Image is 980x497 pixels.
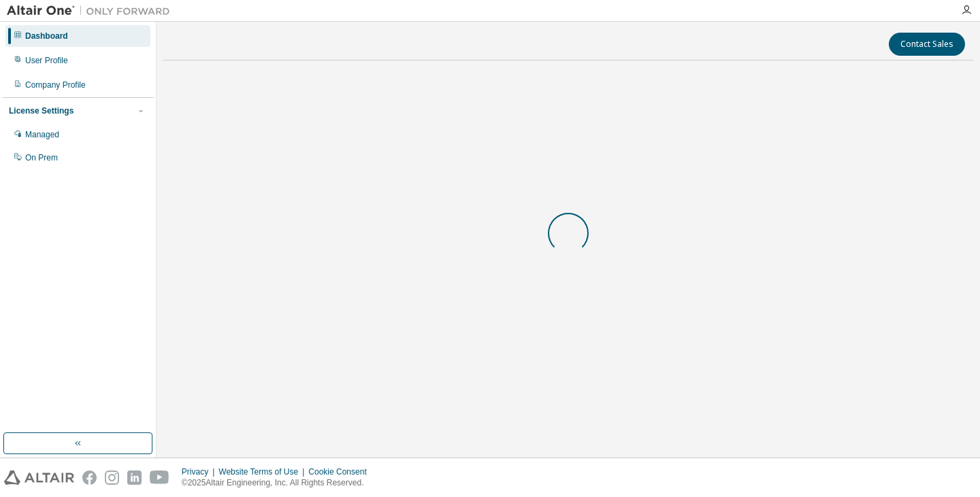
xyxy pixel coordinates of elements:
[25,31,68,41] div: Dashboard
[9,105,73,116] div: License Settings
[105,470,119,485] img: instagram.svg
[25,80,86,90] div: Company Profile
[308,466,374,477] div: Cookie Consent
[182,466,218,477] div: Privacy
[889,33,965,56] button: Contact Sales
[150,470,169,485] img: youtube.svg
[182,477,375,489] p: © 2025 Altair Engineering, Inc. All Rights Reserved.
[25,129,59,140] div: Managed
[127,470,142,485] img: linkedin.svg
[25,152,58,163] div: On Prem
[25,55,68,66] div: User Profile
[82,470,97,485] img: facebook.svg
[7,4,177,18] img: Altair One
[4,470,74,485] img: altair_logo.svg
[218,466,308,477] div: Website Terms of Use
